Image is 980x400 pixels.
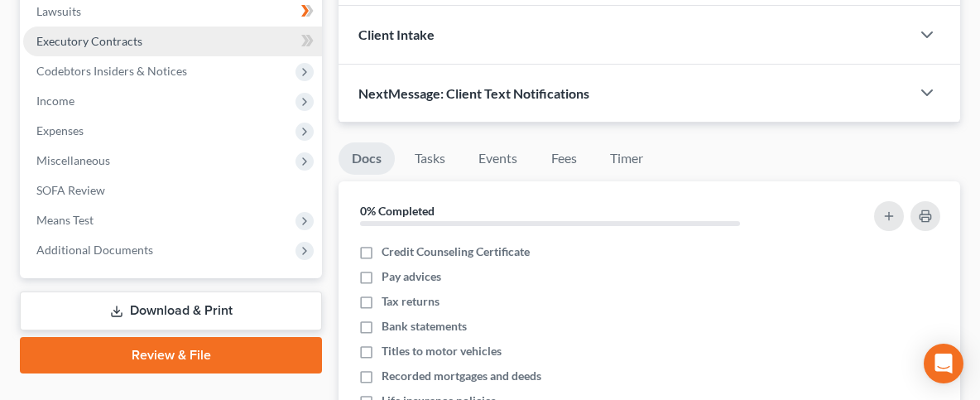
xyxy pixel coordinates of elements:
a: Review & File [20,337,322,373]
span: Means Test [36,213,94,227]
span: Codebtors Insiders & Notices [36,64,187,78]
span: Additional Documents [36,243,153,257]
span: Recorded mortgages and deeds [382,368,541,384]
a: Docs [339,142,395,175]
a: SOFA Review [23,176,322,205]
span: Expenses [36,123,84,137]
span: Tax returns [382,293,440,310]
span: Pay advices [382,268,441,285]
span: Lawsuits [36,4,81,18]
span: Executory Contracts [36,34,142,48]
span: Income [36,94,74,108]
a: Download & Print [20,292,322,330]
a: Executory Contracts [23,27,322,56]
span: Miscellaneous [36,153,110,167]
span: NextMessage: Client Text Notifications [358,85,589,101]
span: Credit Counseling Certificate [382,243,530,260]
span: Bank statements [382,318,467,335]
span: SOFA Review [36,183,105,197]
span: Client Intake [358,27,435,42]
span: Titles to motor vehicles [382,343,502,359]
a: Fees [537,142,590,175]
a: Tasks [401,142,459,175]
a: Timer [597,142,656,175]
div: Open Intercom Messenger [924,344,963,383]
strong: 0% Completed [360,204,435,218]
a: Events [465,142,531,175]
